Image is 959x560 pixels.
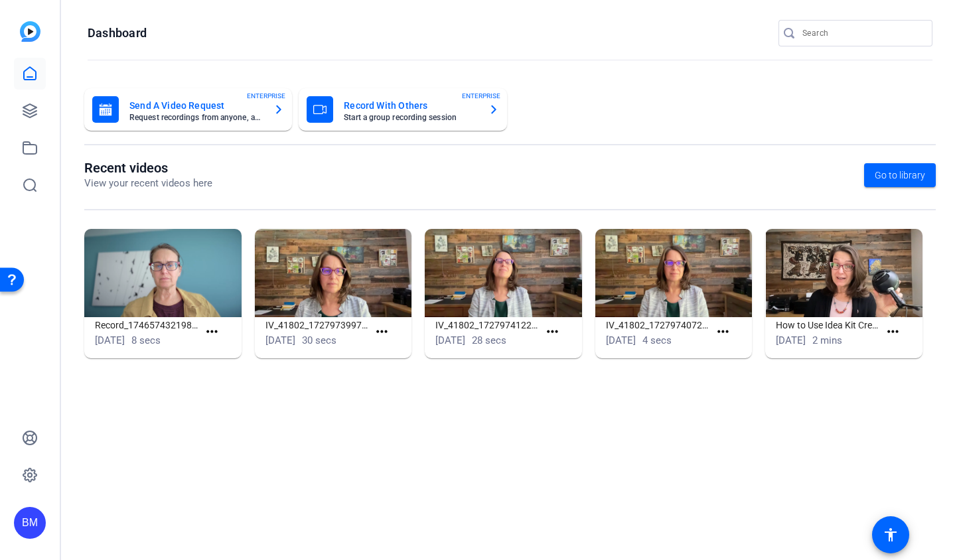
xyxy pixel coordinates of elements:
[885,324,901,340] mat-icon: more_horiz
[462,91,500,101] span: ENTERPRISE
[204,324,220,340] mat-icon: more_horiz
[776,334,806,346] span: [DATE]
[883,527,899,543] mat-icon: accessibility
[472,334,506,346] span: 28 secs
[765,229,922,317] img: How to Use Idea Kit Creator Studio
[864,163,936,187] a: Go to library
[84,160,212,176] h1: Recent videos
[776,317,879,333] h1: How to Use Idea Kit Creator Studio
[344,113,477,121] mat-card-subtitle: Start a group recording session
[606,334,636,346] span: [DATE]
[802,25,922,41] input: Search
[265,317,369,333] h1: IV_41802_1727973997555_webcam
[425,229,582,317] img: IV_41802_1727974122981_webcam
[715,324,731,340] mat-icon: more_horiz
[129,98,263,113] mat-card-title: Send A Video Request
[84,229,242,317] img: Record_1746574321982_webcam
[642,334,672,346] span: 4 secs
[95,317,198,333] h1: Record_1746574321982_webcam
[606,317,709,333] h1: IV_41802_1727974072817_webcam
[247,91,285,101] span: ENTERPRISE
[255,229,412,317] img: IV_41802_1727973997555_webcam
[435,317,539,333] h1: IV_41802_1727974122981_webcam
[265,334,295,346] span: [DATE]
[374,324,390,340] mat-icon: more_horiz
[95,334,125,346] span: [DATE]
[14,507,46,539] div: BM
[544,324,561,340] mat-icon: more_horiz
[875,169,925,182] span: Go to library
[812,334,842,346] span: 2 mins
[84,88,292,131] button: Send A Video RequestRequest recordings from anyone, anywhereENTERPRISE
[88,25,147,41] h1: Dashboard
[84,176,212,191] p: View your recent videos here
[20,21,40,42] img: blue-gradient.svg
[435,334,465,346] span: [DATE]
[131,334,161,346] span: 8 secs
[129,113,263,121] mat-card-subtitle: Request recordings from anyone, anywhere
[302,334,336,346] span: 30 secs
[344,98,477,113] mat-card-title: Record With Others
[299,88,506,131] button: Record With OthersStart a group recording sessionENTERPRISE
[595,229,753,317] img: IV_41802_1727974072817_webcam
